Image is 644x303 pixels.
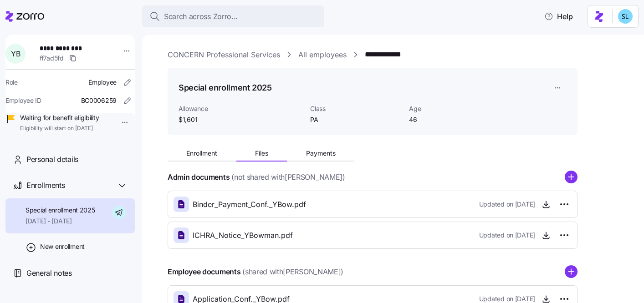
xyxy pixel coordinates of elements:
span: ICHRA_Notice_YBowman.pdf [193,230,293,241]
span: PA [310,115,402,124]
h4: Employee documents [168,267,240,277]
span: Eligibility will start on [DATE] [20,125,99,132]
span: General notes [26,268,72,279]
svg: add icon [565,265,578,278]
span: Enrollment [186,150,217,157]
span: Files [255,150,268,157]
span: Personal details [26,154,78,165]
span: (shared with [PERSON_NAME] ) [242,266,343,278]
span: Waiting for benefit eligibility [20,113,99,122]
a: CONCERN Professional Services [168,49,280,61]
span: ff7ad5fd [40,54,64,63]
img: 7c620d928e46699fcfb78cede4daf1d1 [618,9,633,24]
span: Y B [11,50,20,57]
span: Allowance [179,104,303,113]
h4: Admin documents [168,172,230,182]
a: All employees [298,49,347,61]
span: Updated on [DATE] [479,231,535,240]
svg: add icon [565,171,578,183]
span: Help [544,11,573,22]
h1: Special enrollment 2025 [179,82,272,93]
span: 46 [409,115,501,124]
span: Employee ID [5,96,41,105]
span: Enrollments [26,180,65,191]
button: Help [537,7,580,25]
span: Updated on [DATE] [479,200,535,209]
span: Special enrollment 2025 [26,206,95,215]
span: $1,601 [179,115,303,124]
span: New enrollment [40,242,85,251]
span: Employee [88,78,117,87]
span: Payments [306,150,336,157]
span: [DATE] - [DATE] [26,217,95,226]
span: (not shared with [PERSON_NAME] ) [231,172,345,183]
button: Search across Zorro... [142,5,324,27]
span: Role [5,78,18,87]
span: BC0006259 [81,96,117,105]
span: Class [310,104,402,113]
span: Age [409,104,501,113]
span: Binder_Payment_Conf._YBow.pdf [193,199,306,210]
span: Search across Zorro... [164,11,238,22]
